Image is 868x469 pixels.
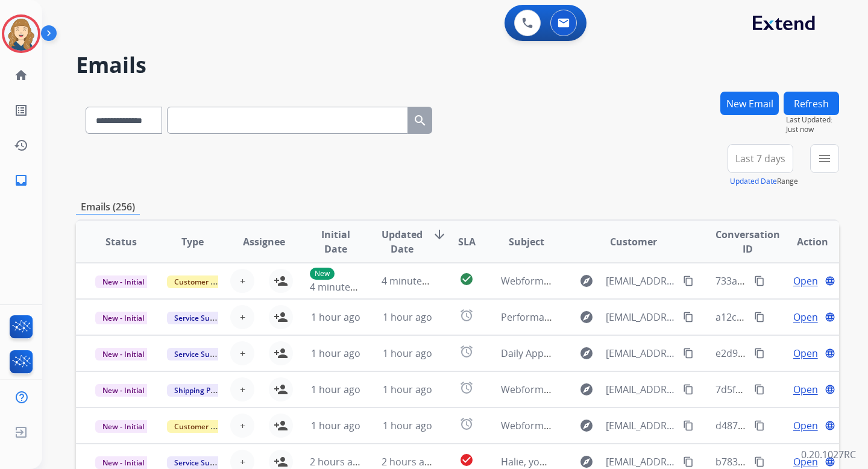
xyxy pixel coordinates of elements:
[432,227,447,242] mat-icon: arrow_downward
[817,151,832,166] mat-icon: menu
[825,348,835,359] mat-icon: language
[793,418,818,433] span: Open
[382,274,446,288] span: 4 minutes ago
[720,92,779,115] button: New Email
[509,234,544,249] span: Subject
[230,341,254,365] button: +
[383,383,432,396] span: 1 hour ago
[167,275,245,288] span: Customer Support
[801,447,856,462] p: 0.20.1027RC
[793,382,818,397] span: Open
[579,346,594,360] mat-icon: explore
[459,272,474,286] mat-icon: check_circle
[606,418,676,433] span: [EMAIL_ADDRESS][DOMAIN_NAME]
[383,347,432,360] span: 1 hour ago
[167,384,250,397] span: Shipping Protection
[230,269,254,293] button: +
[14,173,28,187] mat-icon: inbox
[274,310,288,324] mat-icon: person_add
[240,418,245,433] span: +
[95,348,151,360] span: New - Initial
[501,310,734,324] span: Performance Report for Extend reported on [DATE]
[793,346,818,360] span: Open
[767,221,839,263] th: Action
[606,310,676,324] span: [EMAIL_ADDRESS][DOMAIN_NAME]
[501,274,774,288] span: Webform from [EMAIL_ADDRESS][DOMAIN_NAME] on [DATE]
[579,310,594,324] mat-icon: explore
[458,234,476,249] span: SLA
[230,377,254,401] button: +
[606,274,676,288] span: [EMAIL_ADDRESS][DOMAIN_NAME]
[683,384,694,395] mat-icon: content_copy
[230,305,254,329] button: +
[310,227,362,256] span: Initial Date
[382,227,423,256] span: Updated Date
[606,382,676,397] span: [EMAIL_ADDRESS][DOMAIN_NAME]
[784,92,839,115] button: Refresh
[459,344,474,359] mat-icon: alarm
[14,68,28,83] mat-icon: home
[14,138,28,153] mat-icon: history
[579,418,594,433] mat-icon: explore
[579,382,594,397] mat-icon: explore
[606,346,676,360] span: [EMAIL_ADDRESS][DOMAIN_NAME]
[730,177,777,186] button: Updated Date
[793,455,818,469] span: Open
[825,456,835,467] mat-icon: language
[311,310,360,324] span: 1 hour ago
[459,453,474,467] mat-icon: check_circle
[167,456,236,469] span: Service Support
[382,455,436,468] span: 2 hours ago
[274,455,288,469] mat-icon: person_add
[683,456,694,467] mat-icon: content_copy
[95,456,151,469] span: New - Initial
[311,347,360,360] span: 1 hour ago
[754,275,765,286] mat-icon: content_copy
[95,275,151,288] span: New - Initial
[240,274,245,288] span: +
[230,414,254,438] button: +
[730,176,798,186] span: Range
[579,274,594,288] mat-icon: explore
[683,420,694,431] mat-icon: content_copy
[459,380,474,395] mat-icon: alarm
[501,455,653,468] span: Halie, your package is on the way!
[610,234,657,249] span: Customer
[413,113,427,128] mat-icon: search
[76,200,140,215] p: Emails (256)
[683,312,694,323] mat-icon: content_copy
[167,312,236,324] span: Service Support
[793,274,818,288] span: Open
[825,384,835,395] mat-icon: language
[310,455,364,468] span: 2 hours ago
[825,312,835,323] mat-icon: language
[459,308,474,323] mat-icon: alarm
[95,312,151,324] span: New - Initial
[310,268,335,280] p: New
[459,417,474,431] mat-icon: alarm
[310,280,374,294] span: 4 minutes ago
[14,103,28,118] mat-icon: list_alt
[240,346,245,360] span: +
[754,384,765,395] mat-icon: content_copy
[754,348,765,359] mat-icon: content_copy
[311,419,360,432] span: 1 hour ago
[181,234,204,249] span: Type
[606,455,676,469] span: [EMAIL_ADDRESS][DOMAIN_NAME]
[274,346,288,360] mat-icon: person_add
[754,312,765,323] mat-icon: content_copy
[167,420,245,433] span: Customer Support
[274,274,288,288] mat-icon: person_add
[683,275,694,286] mat-icon: content_copy
[243,234,285,249] span: Assignee
[825,420,835,431] mat-icon: language
[754,456,765,467] mat-icon: content_copy
[728,144,793,173] button: Last 7 days
[501,419,774,432] span: Webform from [EMAIL_ADDRESS][DOMAIN_NAME] on [DATE]
[105,234,137,249] span: Status
[4,17,38,51] img: avatar
[240,455,245,469] span: +
[274,418,288,433] mat-icon: person_add
[383,310,432,324] span: 1 hour ago
[683,348,694,359] mat-icon: content_copy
